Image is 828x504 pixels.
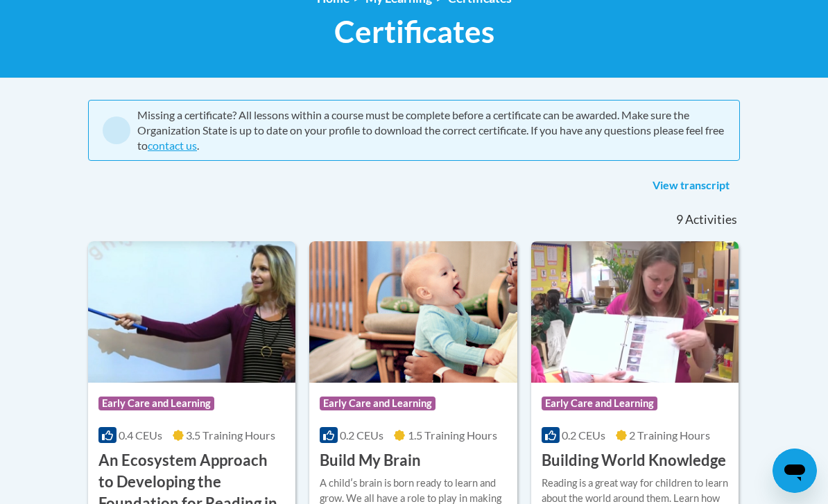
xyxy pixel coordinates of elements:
[320,450,421,471] h3: Build My Brain
[773,449,817,493] iframe: Button to launch messaging window
[186,428,275,442] span: 3.5 Training Hours
[334,13,494,50] span: Certificates
[137,107,725,153] div: Missing a certificate? All lessons within a course must be complete before a certificate can be a...
[320,397,435,410] span: Early Care and Learning
[148,139,197,152] a: contact us
[408,428,497,442] span: 1.5 Training Hours
[542,450,726,471] h3: Building World Knowledge
[340,428,383,442] span: 0.2 CEUs
[88,241,295,383] img: Course Logo
[119,428,162,442] span: 0.4 CEUs
[309,241,517,383] img: Course Logo
[685,212,737,227] span: Activities
[642,175,740,197] a: View transcript
[629,428,710,442] span: 2 Training Hours
[98,397,214,410] span: Early Care and Learning
[531,241,739,383] img: Course Logo
[542,397,657,410] span: Early Care and Learning
[676,212,683,227] span: 9
[562,428,605,442] span: 0.2 CEUs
